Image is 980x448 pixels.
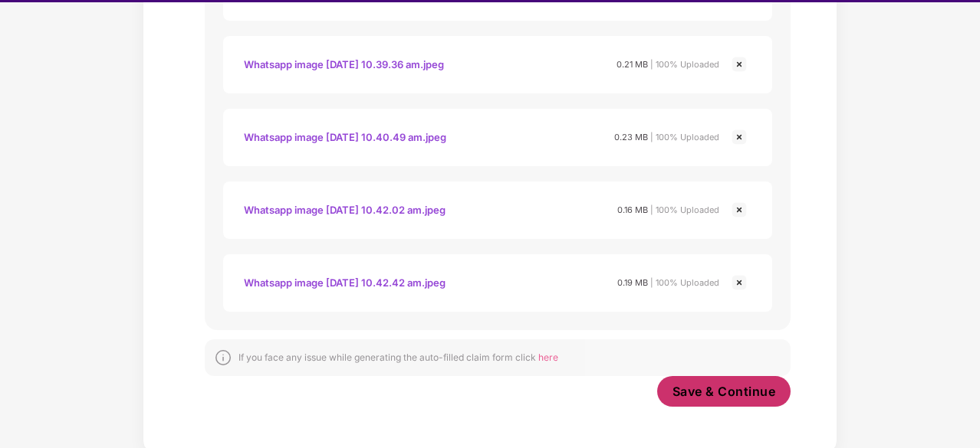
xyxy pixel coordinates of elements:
img: svg+xml;base64,PHN2ZyBpZD0iQ3Jvc3MtMjR4MjQiIHhtbG5zPSJodHRwOi8vd3d3LnczLm9yZy8yMDAwL3N2ZyIgd2lkdG... [730,55,748,74]
button: Save & Continue [657,376,791,407]
span: 0.21 MB [617,59,648,70]
div: If you face any issue while generating the auto-filled claim form click [238,352,558,364]
div: Whatsapp image [DATE] 10.42.02 am.jpeg [244,197,446,223]
span: 0.16 MB [617,204,648,215]
span: | 100% Uploaded [650,132,719,142]
span: Save & Continue [673,383,776,400]
span: | 100% Uploaded [650,59,719,70]
img: svg+xml;base64,PHN2ZyBpZD0iSW5mb18tXzMyeDMyIiBkYXRhLW5hbWU9IkluZm8gLSAzMngzMiIgeG1sbnM9Imh0dHA6Ly... [214,348,232,367]
div: Whatsapp image [DATE] 10.40.49 am.jpeg [244,124,446,150]
span: 0.23 MB [614,132,648,142]
span: 0.19 MB [617,277,648,288]
div: Whatsapp image [DATE] 10.39.36 am.jpeg [244,51,444,77]
img: svg+xml;base64,PHN2ZyBpZD0iQ3Jvc3MtMjR4MjQiIHhtbG5zPSJodHRwOi8vd3d3LnczLm9yZy8yMDAwL3N2ZyIgd2lkdG... [730,273,748,292]
span: here [538,352,558,363]
div: Whatsapp image [DATE] 10.42.42 am.jpeg [244,270,446,296]
img: svg+xml;base64,PHN2ZyBpZD0iQ3Jvc3MtMjR4MjQiIHhtbG5zPSJodHRwOi8vd3d3LnczLm9yZy8yMDAwL3N2ZyIgd2lkdG... [730,128,748,146]
img: svg+xml;base64,PHN2ZyBpZD0iQ3Jvc3MtMjR4MjQiIHhtbG5zPSJodHRwOi8vd3d3LnczLm9yZy8yMDAwL3N2ZyIgd2lkdG... [730,201,748,219]
span: | 100% Uploaded [650,204,719,215]
span: | 100% Uploaded [650,277,719,288]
